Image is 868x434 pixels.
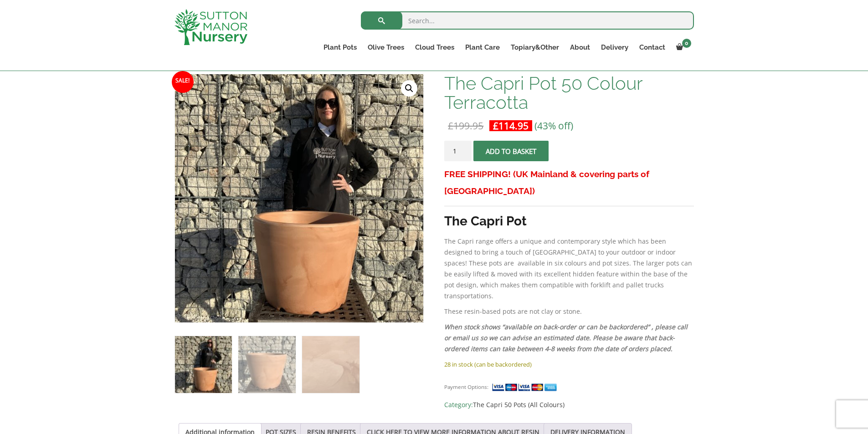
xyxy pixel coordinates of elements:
[493,119,529,132] bdi: 114.95
[172,71,194,93] span: Sale!
[410,41,460,54] a: Cloud Trees
[634,41,671,54] a: Contact
[492,383,560,392] img: payment supported
[493,119,498,132] span: £
[448,119,453,132] span: £
[318,41,362,54] a: Plant Pots
[473,400,565,409] a: The Capri 50 Pots (All Colours)
[596,41,634,54] a: Delivery
[444,74,693,112] h1: The Capri Pot 50 Colour Terracotta
[444,236,693,301] p: The Capri range offers a unique and contemporary style which has been designed to bring a touch o...
[238,336,295,393] img: The Capri Pot 50 Colour Terracotta - Image 2
[444,214,527,229] strong: The Capri Pot
[444,166,693,199] h3: FREE SHIPPING! (UK Mainland & covering parts of [GEOGRAPHIC_DATA])
[473,141,549,161] button: Add to basket
[444,141,472,161] input: Product quantity
[565,41,596,54] a: About
[401,80,417,97] a: View full-screen image gallery
[671,41,694,54] a: 0
[175,9,247,45] img: logo
[444,359,693,370] p: 28 in stock (can be backordered)
[302,336,359,393] img: The Capri Pot 50 Colour Terracotta - Image 3
[682,39,691,48] span: 0
[444,399,693,410] span: Category:
[534,119,573,132] span: (43% off)
[175,336,232,393] img: The Capri Pot 50 Colour Terracotta
[448,119,483,132] bdi: 199.95
[444,306,693,317] p: These resin-based pots are not clay or stone.
[505,41,565,54] a: Topiary&Other
[444,322,688,353] em: When stock shows “available on back-order or can be backordered” , please call or email us so we ...
[460,41,505,54] a: Plant Care
[362,41,410,54] a: Olive Trees
[361,11,694,30] input: Search...
[444,383,488,390] small: Payment Options:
